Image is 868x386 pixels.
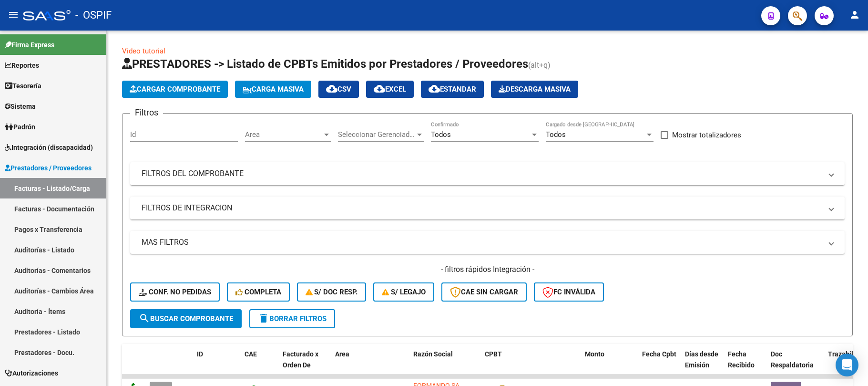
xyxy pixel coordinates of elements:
span: CAE SIN CARGAR [450,288,518,296]
span: Buscar Comprobante [139,314,233,323]
span: Todos [546,130,566,139]
span: Todos [431,130,451,139]
mat-expansion-panel-header: MAS FILTROS [130,231,845,254]
span: Doc Respaldatoria [771,350,814,369]
span: Integración (discapacidad) [5,142,93,153]
h3: Filtros [130,106,163,119]
mat-expansion-panel-header: FILTROS DEL COMPROBANTE [130,162,845,185]
span: Tesorería [5,81,41,91]
span: Fecha Recibido [728,350,755,369]
span: Trazabilidad [828,350,867,358]
button: FC Inválida [534,282,604,302]
mat-panel-title: MAS FILTROS [142,237,822,248]
mat-panel-title: FILTROS DE INTEGRACION [142,203,822,213]
datatable-header-cell: ID [193,344,241,386]
span: Autorizaciones [5,368,58,378]
button: Borrar Filtros [249,309,335,328]
mat-icon: delete [258,313,269,324]
button: CAE SIN CARGAR [441,282,527,302]
mat-icon: menu [8,9,19,21]
span: Carga Masiva [243,85,304,94]
datatable-header-cell: Razón Social [409,344,481,386]
button: Conf. no pedidas [130,282,220,302]
span: FC Inválida [542,288,595,296]
button: Buscar Comprobante [130,309,242,328]
span: Mostrar totalizadores [672,129,741,141]
button: Estandar [421,81,484,98]
span: EXCEL [374,85,406,94]
span: Completa [235,288,281,296]
h4: - filtros rápidos Integración - [130,264,845,275]
span: Firma Express [5,40,54,50]
span: S/ Doc Resp. [306,288,358,296]
button: Carga Masiva [235,81,311,98]
span: Cargar Comprobante [130,85,220,94]
datatable-header-cell: CAE [241,344,279,386]
mat-icon: cloud_download [326,83,337,94]
button: EXCEL [366,81,414,98]
span: Descarga Masiva [499,85,571,94]
span: - OSPIF [75,5,112,26]
app-download-masive: Descarga masiva de comprobantes (adjuntos) [491,81,578,98]
button: CSV [318,81,359,98]
datatable-header-cell: Facturado x Orden De [279,344,331,386]
span: (alt+q) [528,61,551,70]
span: Facturado x Orden De [283,350,318,369]
mat-panel-title: FILTROS DEL COMPROBANTE [142,168,822,179]
span: Borrar Filtros [258,314,327,323]
button: Completa [227,282,290,302]
datatable-header-cell: Area [331,344,396,386]
a: Video tutorial [122,47,165,55]
span: S/ legajo [382,288,426,296]
button: Descarga Masiva [491,81,578,98]
span: Estandar [429,85,476,94]
mat-icon: cloud_download [374,83,385,94]
span: Padrón [5,122,35,132]
span: Razón Social [413,350,453,358]
span: CPBT [485,350,502,358]
mat-expansion-panel-header: FILTROS DE INTEGRACION [130,197,845,219]
datatable-header-cell: Monto [581,344,638,386]
span: CAE [245,350,257,358]
button: Cargar Comprobante [122,81,228,98]
mat-icon: cloud_download [429,83,440,94]
span: Conf. no pedidas [139,288,211,296]
div: Open Intercom Messenger [836,354,858,376]
span: Area [335,350,349,358]
span: Reportes [5,60,39,71]
span: PRESTADORES -> Listado de CPBTs Emitidos por Prestadores / Proveedores [122,57,528,71]
span: Seleccionar Gerenciador [338,130,415,139]
button: S/ Doc Resp. [297,282,367,302]
span: Monto [585,350,604,358]
datatable-header-cell: Fecha Recibido [724,344,767,386]
mat-icon: search [139,313,150,324]
span: Area [245,130,322,139]
datatable-header-cell: Fecha Cpbt [638,344,681,386]
span: CSV [326,85,351,94]
span: ID [197,350,203,358]
mat-icon: person [849,9,860,21]
span: Días desde Emisión [685,350,718,369]
span: Prestadores / Proveedores [5,163,92,173]
datatable-header-cell: Días desde Emisión [681,344,724,386]
button: S/ legajo [373,282,434,302]
span: Sistema [5,101,36,112]
span: Fecha Cpbt [642,350,676,358]
datatable-header-cell: Doc Respaldatoria [767,344,824,386]
datatable-header-cell: CPBT [481,344,581,386]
